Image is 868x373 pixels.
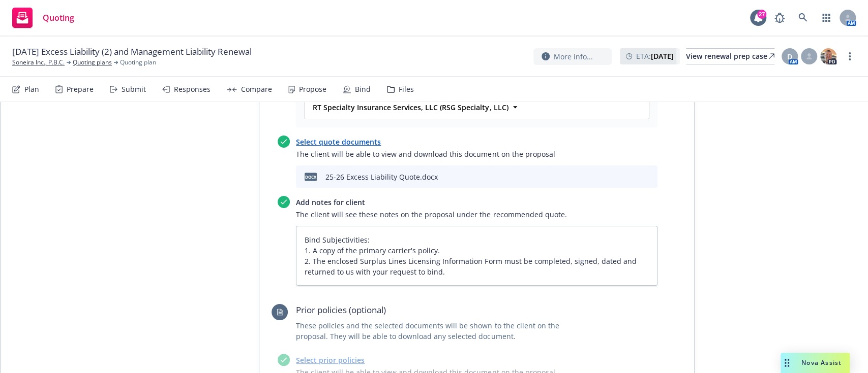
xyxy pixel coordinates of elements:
[816,8,836,28] a: Switch app
[73,58,112,67] a: Quoting plans
[651,51,674,61] strong: [DATE]
[8,4,78,32] a: Quoting
[781,353,850,373] button: Nova Assist
[533,48,612,65] button: More info...
[12,46,252,58] span: [DATE] Excess Liability (2) and Management Liability Renewal
[24,85,39,93] div: Plan
[296,304,586,316] span: Prior policies (optional)
[299,85,326,93] div: Propose
[757,10,766,19] div: 27
[769,8,790,28] a: Report a Bug
[43,14,74,22] span: Quoting
[787,51,792,62] span: D
[781,353,793,373] div: Drag to move
[612,171,620,183] button: download file
[296,209,657,220] span: The client will see these notes on the proposal under the recommended quote.
[305,173,317,180] span: docx
[241,85,272,93] div: Compare
[645,171,653,183] button: archive file
[355,85,371,93] div: Bind
[686,48,774,64] a: View renewal prep case
[296,197,365,207] a: Add notes for client
[793,8,813,28] a: Search
[296,226,657,286] textarea: Bind Subjectivities: 1. A copy of the primary carrier's policy. 2. The enclosed Surplus Lines Lic...
[122,85,146,93] div: Submit
[67,85,94,93] div: Prepare
[801,358,842,367] span: Nova Assist
[296,149,657,159] span: The client will be able to view and download this document on the proposal
[554,51,593,62] span: More info...
[686,49,774,64] div: View renewal prep case
[296,320,586,342] span: These policies and the selected documents will be shown to the client on the proposal. They will ...
[844,50,856,62] a: more
[174,85,211,93] div: Responses
[636,51,674,61] span: ETA :
[313,103,508,112] strong: RT Specialty Insurance Services, LLC (RSG Specialty, LLC)
[296,137,381,147] a: Select quote documents
[399,85,414,93] div: Files
[120,58,156,67] span: Quoting plan
[628,171,637,183] button: preview file
[820,48,836,64] img: photo
[12,58,65,67] a: Soneira Inc., P.B.C.
[325,172,438,182] div: 25-26 Excess Liability Quote.docx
